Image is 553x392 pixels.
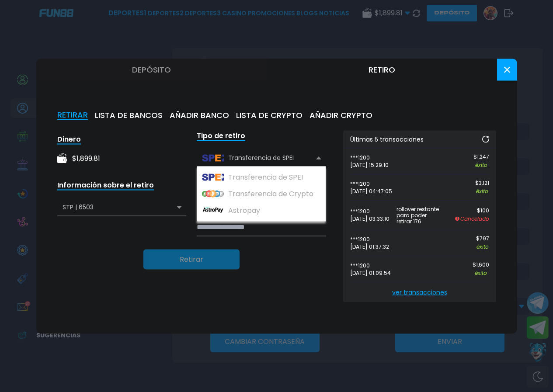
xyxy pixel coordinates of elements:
div: Transferencia de SPEI [197,169,326,185]
p: [DATE] 04:47:05 [350,188,420,194]
img: Transferencia de SPEI [202,154,224,161]
p: éxito [473,269,489,277]
div: $ 1,899.81 [72,153,100,163]
p: éxito [475,187,489,195]
img: Transferencia de Crypto [202,190,224,197]
div: Astropay [197,202,326,219]
button: LISTA DE CRYPTO [236,110,303,120]
button: Retiro [267,59,497,80]
button: Retirar [143,249,240,269]
p: [DATE] 01:09:54 [350,270,420,276]
p: $ 1,600 [473,261,489,267]
div: Información sobre el retiro [57,180,154,190]
p: éxito [473,161,489,169]
p: $ 797 [476,235,489,241]
a: ver transacciones [350,282,489,302]
p: Últimas 5 transacciones [350,136,424,142]
p: [DATE] 03:33:10 [350,216,396,222]
div: Transferencia de Crypto [197,185,326,202]
p: éxito [476,243,489,250]
button: AÑADIR BANCO [170,110,229,120]
p: $ 3,121 [475,180,489,186]
button: AÑADIR CRYPTO [310,110,372,120]
div: Dinero [57,134,81,144]
p: $ 1,247 [473,153,489,160]
div: STP | 6503 [57,199,186,215]
p: Cancelado [455,215,489,223]
button: LISTA DE BANCOS [95,110,163,120]
p: [DATE] 01:37:32 [350,243,420,250]
p: [DATE] 15:29:10 [350,162,420,168]
p: $ 100 [455,208,489,214]
img: Transferencia de SPEI [202,173,224,180]
div: Tipo de retiro [197,131,245,141]
img: Astropay [202,207,224,214]
div: Transferencia de SPEI [197,149,326,166]
button: RETIRAR [57,110,88,120]
button: Depósito [36,59,267,80]
p: rollover restante para poder retirar 176 [396,206,443,224]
